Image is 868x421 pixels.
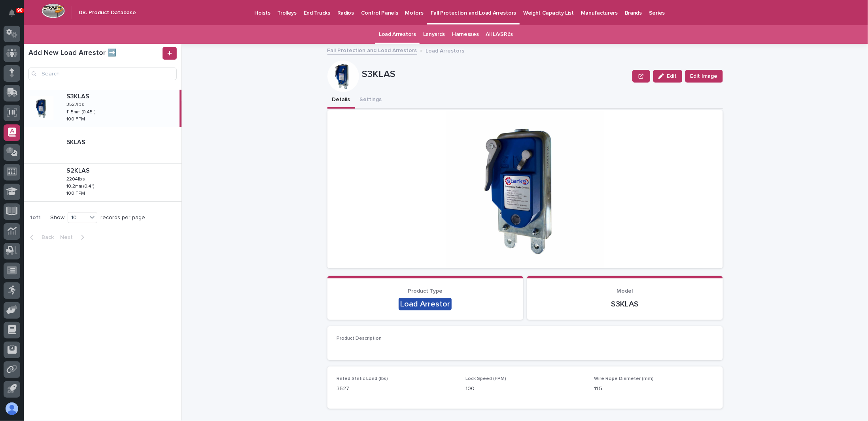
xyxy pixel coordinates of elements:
[66,137,87,146] p: 5KLAS
[667,73,677,79] span: Edit
[50,214,64,221] p: Show
[66,189,87,196] p: 100 FPM
[4,400,20,417] button: users-avatar
[10,9,20,22] div: Notifications90
[66,91,91,100] p: S3KLAS
[4,5,20,21] button: Notifications
[24,164,182,201] a: S2KLASS2KLAS 2204lbs2204lbs 10.2mm (0.4")10.2mm (0.4") 100 FPM100 FPM
[362,69,630,80] p: S3KLAS
[337,376,388,381] span: Rated Static Load (lbs)
[465,385,584,393] p: 100
[17,8,23,13] p: 90
[66,108,97,115] p: 11.5mm (0.45")
[28,49,161,58] h1: Add New Load Arrestor ➡️
[426,46,465,55] p: Load Arrestors
[465,376,506,381] span: Lock Speed (FPM)
[42,4,65,18] img: Workspace Logo
[79,9,136,16] h2: 08. Product Database
[57,234,91,241] button: Next
[66,115,87,122] p: 100 FPM
[685,70,723,83] button: Edit Image
[594,376,654,381] span: Wire Rope Diameter (mm)
[337,336,382,341] span: Product Description
[24,234,57,241] button: Back
[28,68,177,80] input: Search
[24,90,182,127] a: S3KLASS3KLAS 3527lbs3527lbs 11.5mm (0.45")11.5mm (0.45") 100 FPM100 FPM
[355,92,387,109] button: Settings
[66,175,87,182] p: 2204lbs
[66,100,86,107] p: 3527lbs
[379,25,416,44] a: Load Arrestors
[66,165,91,175] p: S2KLAS
[337,385,456,393] p: 3527
[617,288,633,294] span: Model
[452,25,478,44] a: Harnesses
[423,25,445,44] a: Lanyards
[68,214,87,222] div: 10
[24,127,182,164] a: 5KLAS5KLAS
[653,70,682,83] button: Edit
[537,299,713,309] p: S3KLAS
[60,235,78,240] span: Next
[37,235,54,240] span: Back
[327,45,417,55] a: Fall Protection and Load Arrestors
[66,182,96,189] p: 10.2mm (0.4")
[594,385,713,393] p: 11.5
[486,25,513,44] a: All LA/SRL's
[399,298,452,310] div: Load Arrestor
[24,208,47,227] p: 1 of 1
[327,92,355,109] button: Details
[100,214,145,221] p: records per page
[408,288,443,294] span: Product Type
[690,72,718,80] span: Edit Image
